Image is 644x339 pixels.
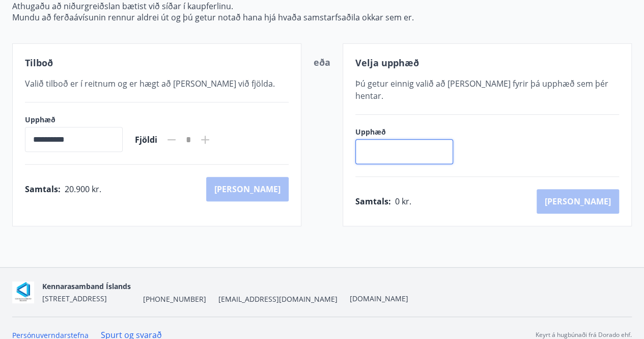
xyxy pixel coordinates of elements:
img: AOgasd1zjyUWmx8qB2GFbzp2J0ZxtdVPFY0E662R.png [12,281,34,303]
span: 20.900 kr. [65,184,101,195]
label: Upphæð [355,127,463,137]
span: [STREET_ADDRESS] [42,294,107,303]
span: [EMAIL_ADDRESS][DOMAIN_NAME] [218,294,338,304]
span: Tilboð [25,57,53,69]
span: Samtals : [355,196,391,207]
span: eða [314,56,330,68]
span: Velja upphæð [355,57,419,69]
span: Fjöldi [135,134,157,145]
span: Þú getur einnig valið að [PERSON_NAME] fyrir þá upphæð sem þér hentar. [355,78,608,101]
a: [DOMAIN_NAME] [350,294,408,303]
span: 0 kr. [395,196,411,207]
span: Valið tilboð er í reitnum og er hægt að [PERSON_NAME] við fjölda. [25,78,275,89]
label: Upphæð [25,115,123,125]
span: [PHONE_NUMBER] [143,294,206,304]
span: Kennarasamband Íslands [42,281,131,291]
p: Mundu að ferðaávísunin rennur aldrei út og þú getur notað hana hjá hvaða samstarfsaðila okkar sem... [12,12,632,23]
p: Athugaðu að niðurgreiðslan bætist við síðar í kaupferlinu. [12,1,632,12]
span: Samtals : [25,184,61,195]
